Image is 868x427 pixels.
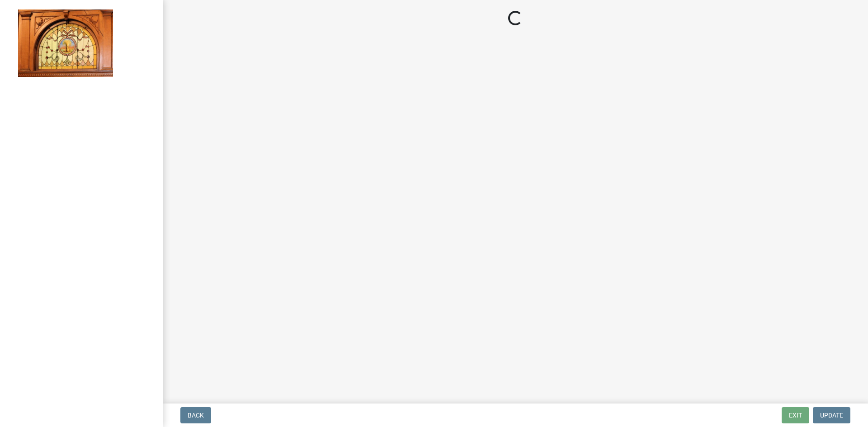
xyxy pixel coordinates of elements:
span: Update [820,412,843,419]
button: Exit [782,407,809,423]
span: Back [188,412,204,419]
button: Back [180,407,211,423]
img: Jasper County, Indiana [18,9,113,77]
button: Update [813,407,850,423]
